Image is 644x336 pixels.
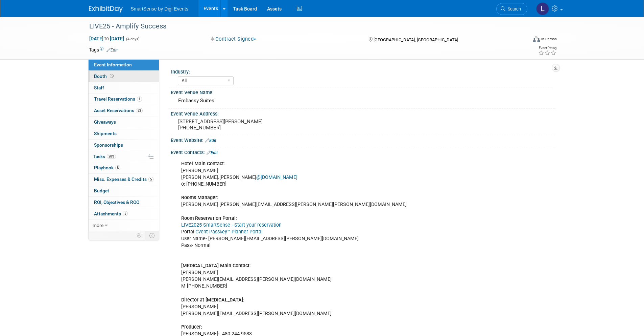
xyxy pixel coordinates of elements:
[181,195,218,201] b: Rooms Manager:
[94,188,109,193] span: Budget
[94,211,128,216] span: Attachments
[89,185,159,196] a: Budget
[148,177,153,182] span: 5
[496,3,527,15] a: Search
[176,96,550,106] div: Embassy Suites
[505,6,521,12] span: Search
[94,199,139,205] span: ROI, Objectives & ROO
[89,36,124,42] span: [DATE] [DATE]
[536,2,549,15] img: Leland Jenkins
[87,20,517,33] div: LIVE25 - Amplify Success
[89,105,159,116] a: Asset Reservations83
[93,223,103,228] span: more
[171,67,552,75] div: Industry:
[89,174,159,185] a: Misc. Expenses & Credits5
[89,162,159,173] a: Playbook8
[93,154,116,159] span: Tasks
[94,62,132,67] span: Event Information
[181,222,282,228] a: LIVE2025 SmartSense - Start your reservation
[94,142,123,148] span: Sponsorships
[178,119,324,131] pre: [STREET_ADDRESS][PERSON_NAME] [PHONE_NUMBER]
[134,231,145,240] td: Personalize Event Tab Strip
[94,176,153,182] span: Misc. Expenses & Credits
[94,73,115,79] span: Booth
[89,59,159,70] a: Event Information
[541,37,557,42] div: In-Person
[94,96,142,102] span: Travel Reservations
[89,6,123,13] img: ExhibitDay
[125,37,140,41] span: (4 days)
[171,109,555,117] div: Event Venue Address:
[181,324,202,330] b: Producer:
[89,208,159,219] a: Attachments5
[208,36,259,43] button: Contract Signed
[107,154,116,159] span: 28%
[181,263,251,269] b: [MEDICAL_DATA] Main Contact:
[94,85,104,90] span: Staff
[94,165,120,170] span: Playbook
[181,161,225,167] b: Hotel Main Contact:
[115,165,120,170] span: 8
[123,211,128,216] span: 5
[136,108,143,113] span: 83
[181,215,237,221] b: Room Reservation Portal:
[89,220,159,231] a: more
[89,151,159,162] a: Tasks28%
[256,174,297,180] a: @[DOMAIN_NAME]
[171,87,555,96] div: Event Venue Name:
[538,46,556,50] div: Event Rating
[94,131,117,136] span: Shipments
[171,135,555,144] div: Event Website:
[487,35,557,45] div: Event Format
[89,128,159,139] a: Shipments
[94,108,143,113] span: Asset Reservations
[533,36,540,42] img: Format-Inperson.png
[131,6,188,12] span: SmartSense by Digi Events
[106,48,118,52] a: Edit
[205,138,216,143] a: Edit
[137,97,142,102] span: 1
[89,82,159,93] a: Staff
[145,231,159,240] td: Toggle Event Tabs
[89,46,118,53] td: Tags
[94,119,116,125] span: Giveaways
[89,117,159,128] a: Giveaways
[89,71,159,82] a: Booth
[374,37,458,42] span: [GEOGRAPHIC_DATA], [GEOGRAPHIC_DATA]
[207,150,218,155] a: Edit
[181,297,244,303] b: Director at [MEDICAL_DATA]:
[89,197,159,208] a: ROI, Objectives & ROO
[89,140,159,151] a: Sponsorships
[89,93,159,105] a: Travel Reservations1
[103,36,110,41] span: to
[195,229,262,235] a: Cvent Passkey™ Planner Portal
[109,73,115,79] span: Booth not reserved yet
[171,147,555,156] div: Event Contacts:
